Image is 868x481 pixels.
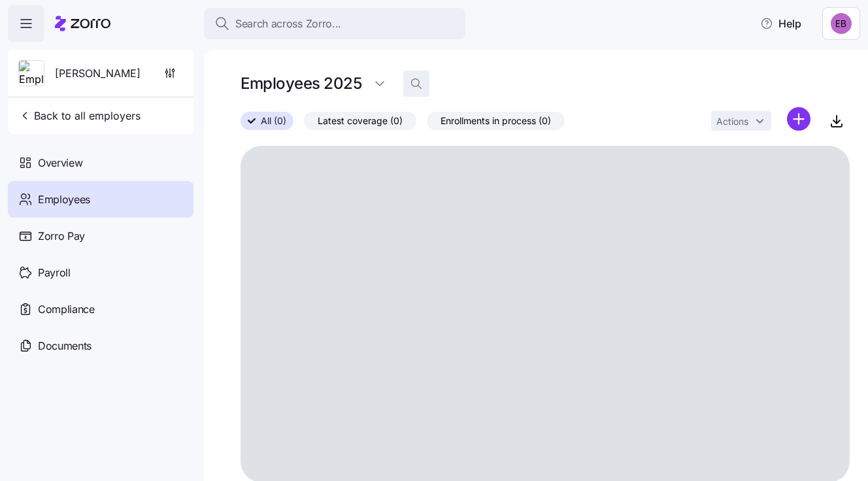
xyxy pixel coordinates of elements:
span: Back to all employers [18,108,141,124]
button: Search across Zorro... [204,8,465,39]
button: Actions [711,111,771,131]
a: Employees [8,181,193,218]
span: [PERSON_NAME] [55,65,141,82]
span: Enrollments in process (0) [441,112,551,129]
button: Help [750,10,812,37]
span: Help [760,16,801,31]
span: Employees [38,191,90,208]
span: Latest coverage (0) [318,112,403,129]
img: e893a1d701ecdfe11b8faa3453cd5ce7 [831,13,852,34]
h1: Employees 2025 [241,73,361,93]
span: Documents [38,338,92,354]
span: Actions [716,117,748,126]
span: Payroll [38,265,71,281]
span: Compliance [38,301,95,318]
span: Search across Zorro... [235,16,341,32]
a: Zorro Pay [8,218,193,254]
button: Back to all employers [13,103,146,129]
span: Zorro Pay [38,228,85,244]
span: Overview [38,155,82,171]
a: Payroll [8,254,193,291]
span: All (0) [261,112,286,129]
a: Compliance [8,291,193,327]
svg: add icon [787,107,810,131]
img: Employer logo [19,61,44,87]
a: Overview [8,144,193,181]
a: Documents [8,327,193,364]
